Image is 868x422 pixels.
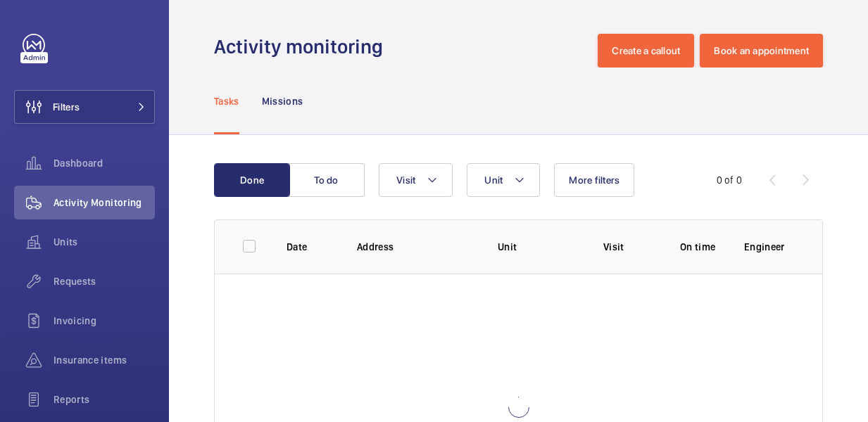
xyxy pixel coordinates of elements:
[54,235,155,249] span: Units
[14,90,155,124] button: Filters
[214,163,290,197] button: Done
[53,100,80,114] span: Filters
[396,174,415,186] span: Visit
[214,94,239,108] p: Tasks
[214,34,391,60] h1: Activity monitoring
[674,240,722,254] p: On time
[717,173,742,187] div: 0 of 0
[54,156,155,170] span: Dashboard
[700,34,823,68] button: Book an appointment
[603,240,651,254] p: Visit
[357,240,475,254] p: Address
[54,314,155,328] span: Invoicing
[287,240,334,254] p: Date
[569,174,619,186] span: More filters
[467,163,540,197] button: Unit
[554,163,634,197] button: More filters
[598,34,694,68] button: Create a callout
[744,240,792,254] p: Engineer
[484,174,503,186] span: Unit
[262,94,303,108] p: Missions
[379,163,453,197] button: Visit
[289,163,365,197] button: To do
[54,274,155,288] span: Requests
[54,353,155,367] span: Insurance items
[54,196,155,210] span: Activity Monitoring
[54,392,155,407] span: Reports
[498,240,581,254] p: Unit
